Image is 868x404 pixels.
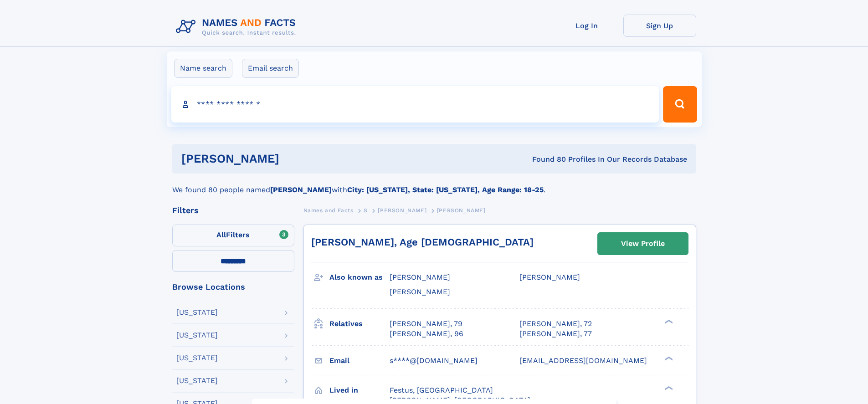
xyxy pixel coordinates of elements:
[347,185,544,194] b: City: [US_STATE], State: [US_STATE], Age Range: 18-25
[171,86,659,123] input: search input
[621,233,665,254] div: View Profile
[172,225,294,246] label: Filters
[519,273,580,281] span: [PERSON_NAME]
[172,206,294,215] div: Filters
[390,386,493,394] span: Festus, [GEOGRAPHIC_DATA]
[519,356,647,365] span: [EMAIL_ADDRESS][DOMAIN_NAME]
[550,15,623,37] a: Log In
[216,230,226,239] span: All
[663,385,673,391] div: ❯
[176,332,218,339] div: [US_STATE]
[329,270,390,285] h3: Also known as
[390,329,463,339] a: [PERSON_NAME], 96
[329,353,390,368] h3: Email
[663,355,673,361] div: ❯
[174,59,232,78] label: Name search
[390,287,450,296] span: [PERSON_NAME]
[311,236,534,248] a: [PERSON_NAME], Age [DEMOGRAPHIC_DATA]
[406,154,687,164] div: Found 80 Profiles In Our Records Database
[329,383,390,398] h3: Lived in
[176,309,218,316] div: [US_STATE]
[390,273,450,281] span: [PERSON_NAME]
[390,319,462,329] a: [PERSON_NAME], 79
[519,319,592,329] a: [PERSON_NAME], 72
[329,316,390,332] h3: Relatives
[303,205,354,216] a: Names and Facts
[598,233,688,255] a: View Profile
[176,377,218,384] div: [US_STATE]
[378,207,426,214] span: [PERSON_NAME]
[623,15,696,37] a: Sign Up
[364,207,368,214] span: S
[242,59,299,78] label: Email search
[172,283,294,291] div: Browse Locations
[176,354,218,362] div: [US_STATE]
[181,153,406,164] h1: [PERSON_NAME]
[172,15,303,39] img: Logo Names and Facts
[663,86,697,123] button: Search Button
[270,185,332,194] b: [PERSON_NAME]
[172,174,696,195] div: We found 80 people named with .
[364,205,368,216] a: S
[519,329,592,339] a: [PERSON_NAME], 77
[437,207,486,214] span: [PERSON_NAME]
[663,318,673,324] div: ❯
[378,205,426,216] a: [PERSON_NAME]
